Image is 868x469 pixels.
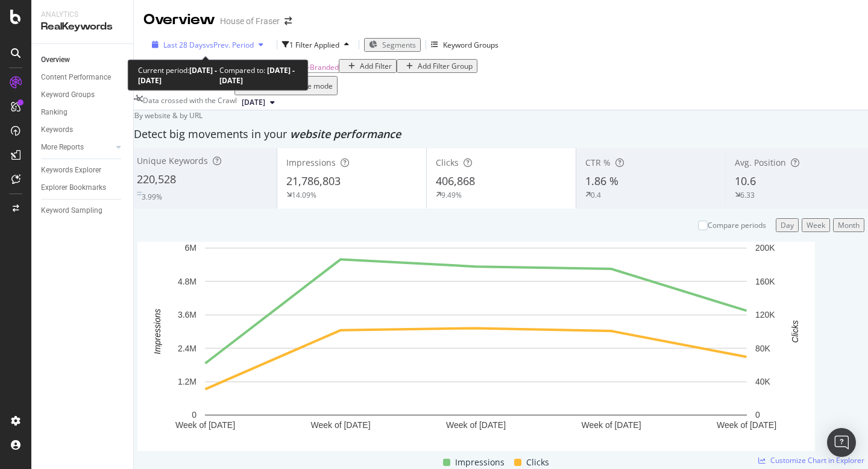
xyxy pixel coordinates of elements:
[41,10,124,20] div: Analytics
[128,110,203,121] div: legacy label
[138,65,217,86] b: [DATE] - [DATE]
[41,204,125,217] a: Keyword Sampling
[138,65,219,86] div: Current period:
[153,309,162,354] text: Impressions
[192,411,197,420] text: 0
[41,124,125,136] a: Keywords
[418,61,473,71] div: Add Filter Group
[178,344,197,353] text: 2.4M
[41,204,102,217] div: Keyword Sampling
[758,455,864,465] a: Customize Chart in Explorer
[755,277,775,286] text: 160K
[41,181,125,194] a: Explorer Bookmarks
[134,110,203,121] span: By website & by URL
[755,244,775,253] text: 200K
[708,220,766,230] div: Compare periods
[755,377,771,386] text: 40K
[382,40,416,50] span: Segments
[178,377,197,386] text: 1.2M
[41,141,113,154] a: More Reports
[41,164,101,177] div: Keywords Explorer
[735,174,756,188] span: 10.6
[185,244,197,253] text: 6M
[289,40,339,50] div: 1 Filter Applied
[137,155,208,166] span: Unique Keywords
[142,192,162,202] div: 3.99%
[41,54,70,66] div: Overview
[285,17,292,25] div: arrow-right-arrow-left
[206,40,254,50] span: vs Prev. Period
[755,344,771,353] text: 80K
[286,174,341,188] span: 21,786,803
[339,59,397,73] button: Add Filter
[585,174,618,188] span: 1.86 %
[591,190,601,200] div: 0.4
[143,95,237,110] div: Data crossed with the Crawl
[740,190,755,200] div: 6.33
[137,192,142,195] img: Equal
[364,38,421,52] button: Segments
[41,71,125,84] a: Content Performance
[436,157,459,168] span: Clicks
[143,10,215,30] div: Overview
[41,89,125,101] a: Keyword Groups
[802,218,830,232] button: Week
[755,310,775,319] text: 120K
[436,174,475,188] span: 406,868
[41,181,106,194] div: Explorer Bookmarks
[790,321,800,343] text: Clicks
[292,190,316,200] div: 14.09%
[137,242,815,451] svg: A chart.
[41,71,111,84] div: Content Performance
[755,411,760,420] text: 0
[735,157,786,168] span: Avg. Position
[286,157,336,168] span: Impressions
[770,455,864,465] span: Customize Chart in Explorer
[137,172,176,186] span: 220,528
[242,97,265,108] span: 2025 Sep. 28th
[585,157,611,168] span: CTR %
[446,420,506,430] text: Week of [DATE]
[41,106,68,119] div: Ranking
[41,141,84,154] div: More Reports
[397,59,477,73] button: Add Filter Group
[41,106,125,119] a: Ranking
[41,89,95,101] div: Keyword Groups
[290,127,401,141] span: website performance
[237,95,280,110] button: [DATE]
[178,310,197,319] text: 3.6M
[41,20,124,34] div: RealKeywords
[219,65,295,86] b: [DATE] - [DATE]
[294,62,339,72] span: Non-Branded
[443,40,498,50] div: Keyword Groups
[41,124,73,136] div: Keywords
[827,428,856,457] div: Open Intercom Messenger
[41,164,125,177] a: Keywords Explorer
[781,220,794,230] div: Day
[178,277,197,286] text: 4.8M
[220,15,280,27] div: House of Fraser
[219,65,298,86] div: Compared to:
[581,420,641,430] text: Week of [DATE]
[776,218,799,232] button: Day
[441,190,462,200] div: 9.49%
[175,420,235,430] text: Week of [DATE]
[143,39,272,51] button: Last 28 DaysvsPrev. Period
[134,127,868,142] div: Detect big movements in your
[310,420,370,430] text: Week of [DATE]
[360,61,392,71] div: Add Filter
[833,218,864,232] button: Month
[41,54,125,66] a: Overview
[163,40,206,50] span: Last 28 Days
[838,220,860,230] div: Month
[431,35,498,54] button: Keyword Groups
[717,420,776,430] text: Week of [DATE]
[807,220,825,230] div: Week
[282,35,354,54] button: 1 Filter Applied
